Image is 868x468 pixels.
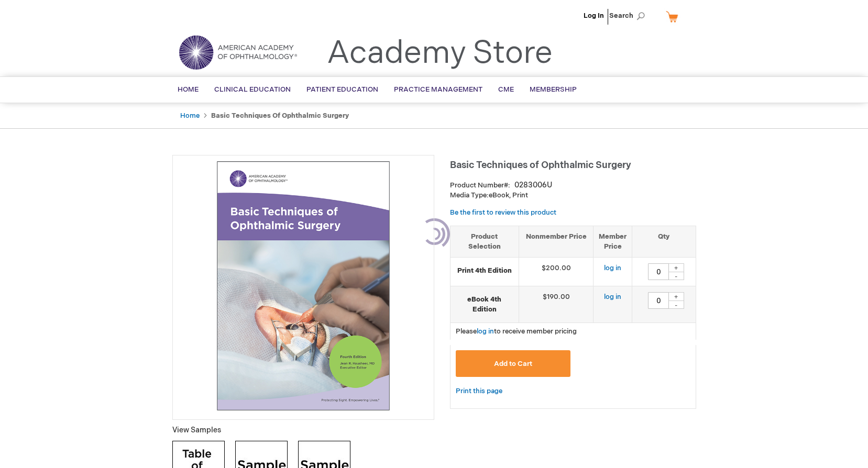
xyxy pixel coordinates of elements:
[519,258,594,286] td: $200.00
[519,226,594,257] th: Nonmember Price
[584,12,604,20] a: Log In
[609,5,649,26] span: Search
[648,292,669,309] input: Qty
[451,226,519,257] th: Product Selection
[456,327,577,336] span: Please to receive member pricing
[450,181,510,190] strong: Product Number
[498,85,514,94] span: CME
[450,160,631,171] span: Basic Techniques of Ophthalmic Surgery
[450,191,696,200] p: eBook, Print
[668,263,684,272] div: +
[456,350,571,377] button: Add to Cart
[306,85,378,94] span: Patient Education
[494,360,532,368] span: Add to Cart
[180,112,200,120] a: Home
[214,85,291,94] span: Clinical Education
[477,327,494,336] a: log in
[604,264,621,272] a: log in
[632,226,696,257] th: Qty
[178,85,199,94] span: Home
[450,208,556,217] a: Be the first to review this product
[594,226,632,257] th: Member Price
[530,85,577,94] span: Membership
[668,292,684,301] div: +
[450,191,489,199] strong: Media Type:
[456,385,502,398] a: Print this page
[519,286,594,323] td: $190.00
[211,112,349,120] strong: Basic Techniques of Ophthalmic Surgery
[327,35,553,72] a: Academy Store
[514,180,552,191] div: 0283006U
[178,161,428,411] img: Basic Techniques of Ophthalmic Surgery
[668,300,684,309] div: -
[172,425,434,436] p: View Samples
[394,85,482,94] span: Practice Management
[648,263,669,280] input: Qty
[668,272,684,280] div: -
[456,295,513,314] strong: eBook 4th Edition
[604,293,621,301] a: log in
[456,266,513,276] strong: Print 4th Edition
